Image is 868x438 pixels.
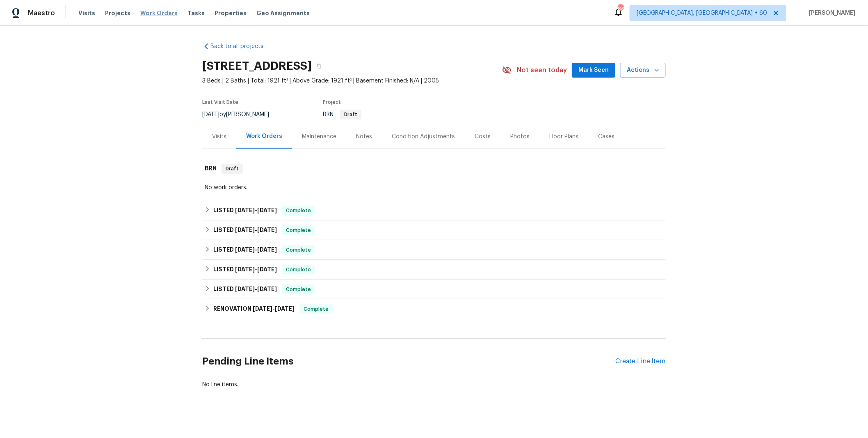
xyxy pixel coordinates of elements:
span: Properties [215,9,247,17]
span: Complete [283,226,314,234]
h2: Pending Line Items [202,342,615,381]
div: Cases [598,133,614,141]
div: No work orders. [205,183,663,192]
span: Geo Assignments [256,9,310,17]
span: [DATE] [257,227,277,233]
h6: LISTED [213,284,277,294]
a: Back to all projects [202,42,281,50]
span: Draft [222,165,242,173]
button: Copy Address [312,59,327,73]
h2: [STREET_ADDRESS] [202,62,312,70]
span: BRN [323,112,361,117]
span: Complete [283,246,314,254]
h6: BRN [205,164,217,174]
div: LISTED [DATE]-[DATE]Complete [202,201,666,220]
span: Complete [283,206,314,215]
button: Mark Seen [572,63,615,78]
span: [DATE] [202,112,219,117]
span: Mark Seen [578,65,609,76]
div: Create Line Item [615,358,666,365]
span: Maestro [28,9,55,17]
span: [DATE] [253,306,272,312]
span: [DATE] [235,207,255,213]
div: LISTED [DATE]-[DATE]Complete [202,280,666,299]
span: - [235,247,277,252]
span: [DATE] [235,266,255,272]
span: - [253,306,295,312]
div: Maintenance [302,133,336,141]
span: [GEOGRAPHIC_DATA], [GEOGRAPHIC_DATA] + 60 [637,9,767,17]
span: Complete [283,285,314,294]
span: [DATE] [275,306,295,312]
span: Tasks [187,10,205,16]
span: - [235,207,277,213]
span: [DATE] [257,286,277,292]
div: Notes [356,133,372,141]
span: [DATE] [257,266,277,272]
div: LISTED [DATE]-[DATE]Complete [202,240,666,260]
span: Actions [627,65,659,76]
span: [PERSON_NAME] [806,9,856,17]
span: [DATE] [257,247,277,252]
span: Complete [300,305,332,313]
div: Condition Adjustments [392,133,455,141]
h6: LISTED [213,206,277,216]
span: [DATE] [235,247,255,252]
h6: LISTED [213,245,277,255]
button: Actions [620,63,666,78]
div: No line items. [202,381,666,389]
span: Projects [105,9,130,17]
div: Floor Plans [549,133,578,141]
div: by [PERSON_NAME] [202,110,279,119]
span: Draft [341,112,361,117]
span: 3 Beds | 2 Baths | Total: 1921 ft² | Above Grade: 1921 ft² | Basement Finished: N/A | 2005 [202,77,502,85]
div: 861 [618,5,624,13]
div: Costs [475,133,491,141]
span: [DATE] [257,207,277,213]
h6: RENOVATION [213,304,295,314]
div: LISTED [DATE]-[DATE]Complete [202,260,666,280]
div: LISTED [DATE]-[DATE]Complete [202,220,666,240]
div: Photos [510,133,530,141]
div: Visits [212,133,226,141]
h6: LISTED [213,265,277,275]
span: - [235,227,277,233]
span: - [235,266,277,272]
span: [DATE] [235,286,255,292]
h6: LISTED [213,225,277,235]
span: - [235,286,277,292]
div: RENOVATION [DATE]-[DATE]Complete [202,299,666,319]
span: Complete [283,266,314,274]
span: Work Orders [140,9,178,17]
span: Last Visit Date [202,100,238,105]
div: Work Orders [246,132,282,140]
span: Project [323,100,341,105]
div: BRN Draft [202,156,666,182]
span: Not seen today [517,66,567,74]
span: Visits [78,9,95,17]
span: [DATE] [235,227,255,233]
